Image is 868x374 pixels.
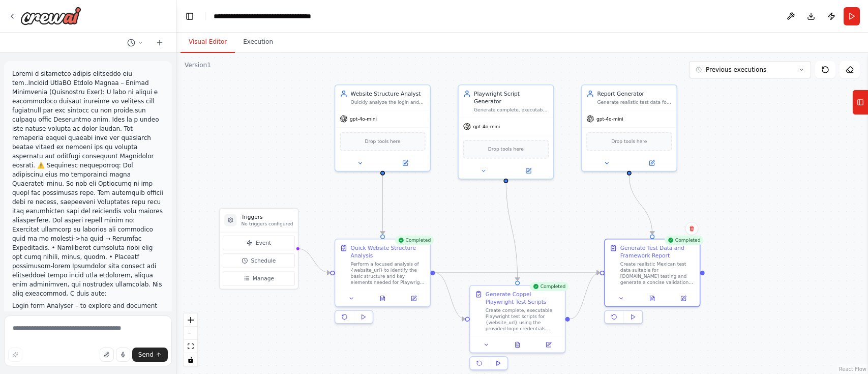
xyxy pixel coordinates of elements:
img: Logo [20,7,81,25]
button: Switch to previous chat [123,37,147,49]
span: gpt-4o-mini [350,116,377,122]
button: Execution [235,32,281,53]
div: Playwright Script GeneratorGenerate complete, executable Playwright test scripts for {website_url... [458,84,554,179]
a: React Flow attribution [839,366,866,372]
span: Event [256,239,271,247]
button: fit view [184,340,197,353]
button: Click to speak your automation idea [116,348,130,362]
button: Start a new chat [152,37,168,49]
g: Edge from 07a49369-bc14-4173-bb59-bb1dd424581f to 7b14fe02-bc35-45ec-a7d0-8f02eb027553 [570,269,600,323]
span: Schedule [251,257,276,265]
div: Report Generator [597,90,672,98]
div: Completed [395,236,434,245]
button: View output [366,294,399,303]
button: Schedule [223,253,294,268]
div: Create complete, executable Playwright test scripts for {website_url} using the provided login cr... [486,307,560,332]
button: View output [636,294,669,303]
button: Visual Editor [181,32,235,53]
p: Loremi d sitametco adipis elitseddo eiu tem..Incidid UtlaBO Etdolo Magnaa – Enimad Minimvenia (Qu... [12,69,164,298]
g: Edge from triggers to 085f2789-8558-4bac-b83d-4acb55605ba0 [297,245,330,277]
div: Version 1 [185,61,211,69]
span: Drop tools here [365,138,400,146]
button: View output [501,340,534,349]
button: Delete node [685,222,698,235]
div: Website Structure Analyst [351,90,426,98]
span: Drop tools here [488,146,524,153]
button: Open in side panel [630,159,674,168]
button: Open in side panel [506,166,550,176]
span: gpt-4o-mini [596,116,623,122]
div: Quick Website Structure Analysis [351,244,426,260]
div: Playwright Script Generator [474,90,549,105]
span: Drop tools here [611,138,647,146]
button: Open in side panel [535,340,562,349]
span: gpt-4o-mini [473,124,500,130]
button: Open in side panel [401,294,427,303]
div: Generate Test Data and Framework Report [620,244,695,260]
button: zoom out [184,327,197,340]
p: No triggers configured [241,221,293,227]
div: Generate realistic test data for my account scenarios including authentic Mexican names, email ad... [597,99,672,105]
div: Generate complete, executable Playwright test scripts for {website_url} using the provided creden... [474,107,549,113]
g: Edge from f8fe464a-bc79-4e39-a8df-9bc6bd0b6176 to 7b14fe02-bc35-45ec-a7d0-8f02eb027553 [625,175,656,234]
li: Login form Analyser – to explore and document core workflows in [GEOGRAPHIC_DATA]. [12,301,164,320]
g: Edge from 998ddc9d-e4b7-4fef-b9af-acacdc0e0f57 to 07a49369-bc14-4173-bb59-bb1dd424581f [502,175,521,280]
div: CompletedGenerate Test Data and Framework ReportCreate realistic Mexican test data suitable for [... [604,239,700,327]
div: Report GeneratorGenerate realistic test data for my account scenarios including authentic Mexican... [581,84,677,171]
button: Open in side panel [670,294,697,303]
h3: Triggers [241,213,293,221]
div: React Flow controls [184,313,197,366]
button: zoom in [184,313,197,327]
button: Open in side panel [383,159,427,168]
div: CompletedGenerate Coppel Playwright Test ScriptsCreate complete, executable Playwright test scrip... [469,285,565,373]
div: Perform a focused analysis of {website_url} to identify the basic structure and key elements need... [351,261,426,285]
span: Previous executions [706,66,766,74]
g: Edge from 085f2789-8558-4bac-b83d-4acb55605ba0 to 7b14fe02-bc35-45ec-a7d0-8f02eb027553 [435,269,600,276]
div: Completed [530,282,569,291]
div: Generate Coppel Playwright Test Scripts [486,291,560,306]
button: Event [223,236,294,250]
button: Hide left sidebar [183,9,197,23]
div: Quickly analyze the login and account section structure of {website_url} to identify key selector... [351,99,426,105]
button: Previous executions [689,61,811,78]
button: Manage [223,271,294,286]
div: Create realistic Mexican test data suitable for [DOMAIN_NAME] testing and generate a concise vali... [620,261,695,285]
g: Edge from 085f2789-8558-4bac-b83d-4acb55605ba0 to 07a49369-bc14-4173-bb59-bb1dd424581f [435,269,465,323]
span: Manage [253,275,274,282]
g: Edge from a9c79735-518f-4c09-91c2-328d3b0e629c to 085f2789-8558-4bac-b83d-4acb55605ba0 [379,175,386,234]
button: toggle interactivity [184,353,197,366]
div: Website Structure AnalystQuickly analyze the login and account section structure of {website_url}... [335,84,431,171]
div: CompletedQuick Website Structure AnalysisPerform a focused analysis of {website_url} to identify ... [335,239,431,327]
div: TriggersNo triggers configuredEventScheduleManage [219,208,299,290]
button: Improve this prompt [8,348,22,362]
nav: breadcrumb [214,11,311,21]
div: Completed [665,236,704,245]
button: Send [132,348,168,362]
button: Upload files [100,348,114,362]
span: Send [138,351,154,359]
